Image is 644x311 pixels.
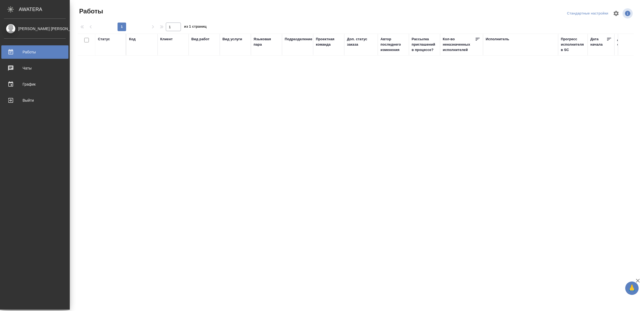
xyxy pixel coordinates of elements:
div: Доп. статус заказа [347,36,375,47]
span: Посмотреть информацию [623,8,634,19]
div: Прогресс исполнителя в SC [561,36,585,53]
div: Код [129,36,136,42]
div: AWATERA [19,4,70,15]
div: Статус [98,36,110,42]
div: Чаты [4,64,66,72]
span: Настроить таблицу [610,7,623,20]
div: Языковая пара [254,36,279,47]
div: Дата сдачи [617,36,633,47]
div: Выйти [4,96,66,104]
div: График [4,80,66,88]
div: Дата начала [590,36,606,47]
div: Проектная команда [316,36,342,47]
a: Чаты [1,61,68,75]
div: Рассылка приглашений в процессе? [412,36,437,53]
div: Вид работ [191,36,210,42]
div: Вид услуги [222,36,242,42]
div: Клиент [160,36,173,42]
div: Подразделение [285,36,312,42]
div: [PERSON_NAME] [PERSON_NAME] [4,26,66,32]
div: split button [566,9,610,18]
div: Кол-во неназначенных исполнителей [443,36,475,53]
a: Работы [1,45,68,59]
span: Работы [78,7,103,16]
a: График [1,78,68,91]
button: 🙏 [625,281,639,295]
span: из 1 страниц [184,23,207,31]
a: Выйти [1,94,68,107]
div: Исполнитель [486,36,509,42]
div: Работы [4,48,66,56]
span: 🙏 [627,283,636,294]
div: Автор последнего изменения [380,36,406,53]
